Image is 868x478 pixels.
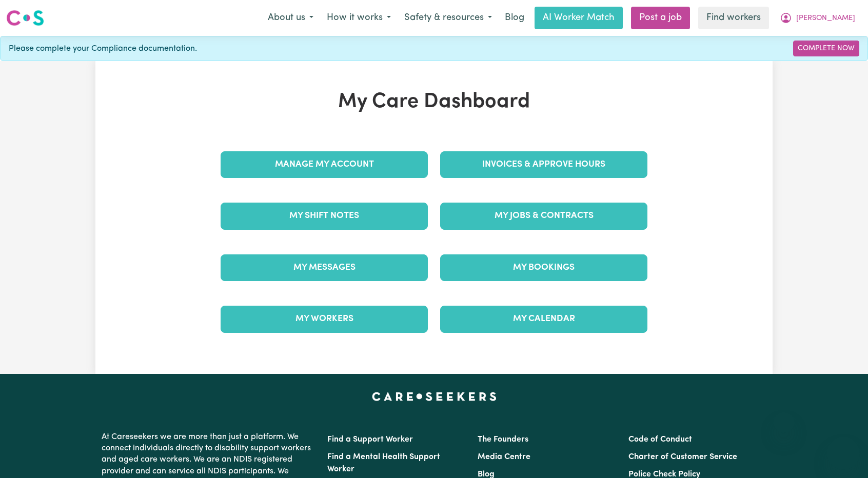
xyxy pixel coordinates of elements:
a: My Messages [221,254,428,281]
a: Media Centre [478,453,530,461]
iframe: Close message [774,412,794,433]
a: Find a Support Worker [327,435,413,444]
button: About us [261,7,320,29]
button: Safety & resources [398,7,499,29]
a: Find a Mental Health Support Worker [327,453,440,473]
img: Careseekers logo [6,9,44,27]
a: My Bookings [440,254,647,281]
a: Manage My Account [221,151,428,178]
a: Post a job [631,7,690,29]
a: Find workers [698,7,769,29]
a: My Workers [221,306,428,332]
a: AI Worker Match [535,7,623,29]
a: My Shift Notes [221,203,428,229]
a: Careseekers home page [372,392,497,401]
a: Blog [499,7,530,29]
span: Please complete your Compliance documentation. [9,43,197,55]
a: Invoices & Approve Hours [440,151,647,178]
a: The Founders [478,435,528,444]
iframe: Button to launch messaging window [827,437,860,470]
a: Charter of Customer Service [628,453,737,461]
a: Careseekers logo [6,6,44,30]
span: [PERSON_NAME] [796,13,855,24]
h1: My Care Dashboard [214,90,654,114]
a: My Jobs & Contracts [440,203,647,229]
a: Complete Now [793,41,859,56]
button: How it works [320,7,398,29]
a: Code of Conduct [628,435,692,444]
button: My Account [773,7,862,29]
a: My Calendar [440,306,647,332]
